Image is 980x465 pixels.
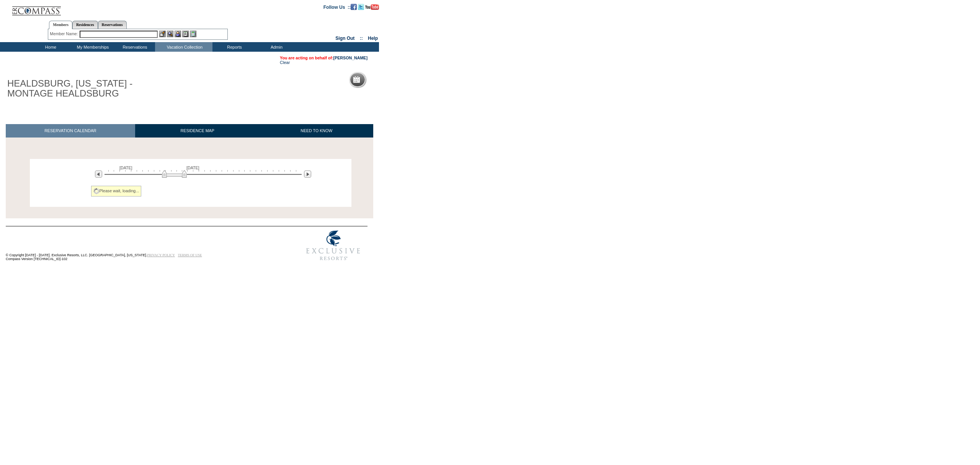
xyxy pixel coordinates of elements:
div: Please wait, loading... [91,186,142,196]
img: View [167,31,173,37]
span: :: [360,36,363,41]
img: Previous [95,170,102,178]
td: © Copyright [DATE] - [DATE]. Exclusive Resorts, LLC. [GEOGRAPHIC_DATA], [US_STATE]. Compass Versi... [6,227,274,265]
td: Reports [212,42,255,52]
span: [DATE] [186,165,199,170]
a: RESERVATION CALENDAR [6,124,135,138]
img: Exclusive Resorts [299,226,367,265]
img: Subscribe to our YouTube Channel [365,4,379,10]
h1: HEALDSBURG, [US_STATE] - MONTAGE HEALDSBURG [6,77,177,100]
a: PRIVACY POLICY [147,253,175,257]
td: Reservations [113,42,155,52]
a: Residences [72,21,98,29]
a: Follow us on Twitter [358,4,364,9]
h5: Reservation Calendar [363,77,421,82]
a: Clear [280,60,290,65]
img: b_edit.gif [159,31,166,37]
img: Impersonate [175,31,181,37]
a: Sign Out [335,36,354,41]
img: Follow us on Twitter [358,4,364,10]
td: My Memberships [71,42,113,52]
span: [DATE] [119,165,132,170]
td: Home [29,42,71,52]
a: Members [49,21,72,29]
td: Vacation Collection [155,42,212,52]
img: spinner2.gif [93,188,100,194]
a: TERMS OF USE [178,253,202,257]
a: Reservations [98,21,127,29]
span: You are acting on behalf of: [280,56,367,60]
img: Next [304,170,311,178]
div: Member Name: [50,31,79,37]
a: [PERSON_NAME] [333,56,367,60]
a: Help [368,36,378,41]
img: Reservations [182,31,189,37]
td: Follow Us :: [323,4,351,10]
img: b_calculator.gif [190,31,196,37]
img: Become our fan on Facebook [351,4,357,10]
a: NEED TO KNOW [260,124,373,138]
a: RESIDENCE MAP [135,124,260,138]
a: Subscribe to our YouTube Channel [365,4,379,9]
td: Admin [255,42,297,52]
a: Become our fan on Facebook [351,4,357,9]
